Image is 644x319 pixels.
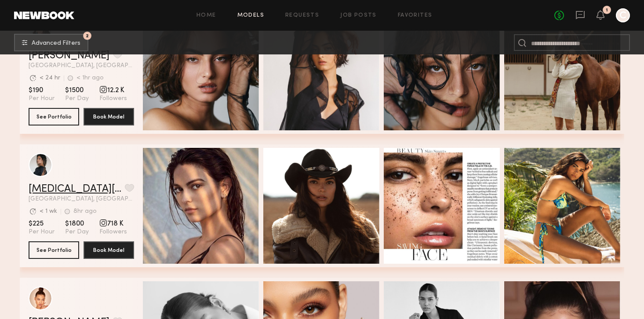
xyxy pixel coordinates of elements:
span: 12.2 K [99,86,127,95]
span: $225 [29,219,55,228]
div: < 1 wk [40,208,57,215]
span: 718 K [99,219,127,228]
a: [MEDICAL_DATA][PERSON_NAME] [29,184,121,194]
span: [GEOGRAPHIC_DATA], [GEOGRAPHIC_DATA] [29,63,134,69]
span: Followers [99,95,127,103]
span: Advanced Filters [32,40,80,47]
button: Book Model [84,241,134,259]
span: 2 [86,34,89,38]
button: Book Model [84,108,134,125]
a: [PERSON_NAME] [29,50,109,61]
span: Per Day [65,95,89,103]
div: < 1hr ago [76,75,104,81]
span: Followers [99,228,127,236]
span: Quick Preview [425,203,477,211]
span: Quick Preview [304,203,357,211]
span: Per Hour [29,228,55,236]
a: C [616,8,630,22]
span: Quick Preview [184,69,236,77]
span: Quick Preview [304,69,357,77]
div: 8hr ago [73,208,97,215]
a: Home [196,13,216,18]
span: Per Day [65,228,89,236]
span: Quick Preview [425,69,477,77]
a: Models [237,13,264,18]
a: Favorites [398,13,433,18]
div: < 24 hr [40,75,60,81]
span: Quick Preview [545,203,598,211]
a: Job Posts [340,13,377,18]
span: [GEOGRAPHIC_DATA], [GEOGRAPHIC_DATA] [29,196,134,202]
button: See Portfolio [29,108,79,125]
span: $1500 [65,86,89,95]
button: See Portfolio [29,241,79,259]
span: $1800 [65,219,89,228]
a: Requests [285,13,319,18]
span: Quick Preview [545,69,598,77]
div: 1 [606,8,608,13]
span: Quick Preview [184,203,236,211]
span: Per Hour [29,95,55,103]
button: 2Advanced Filters [14,34,88,51]
span: $190 [29,86,55,95]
